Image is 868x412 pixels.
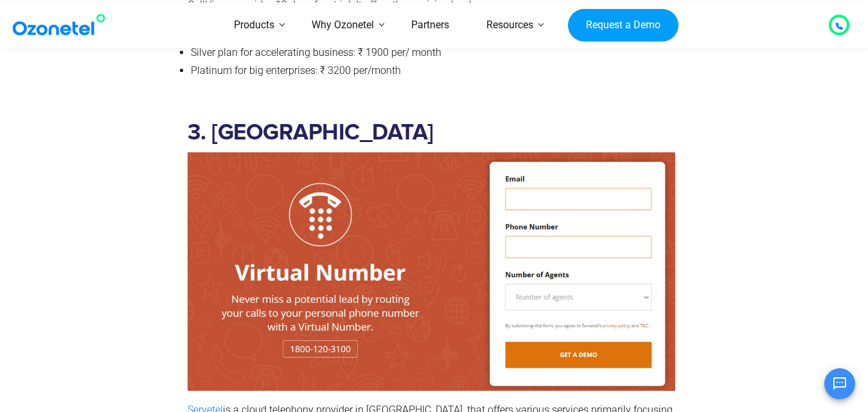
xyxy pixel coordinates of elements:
a: Why Ozonetel [293,3,393,48]
a: Partners [393,3,468,48]
li: Silver plan for accelerating business: ₹ 1900 per/ month [191,44,675,62]
li: Platinum for big enterprises: ₹ 3200 per/month [191,62,675,80]
h2: 3. [GEOGRAPHIC_DATA] [188,120,675,146]
a: Resources [468,3,552,48]
a: Request a Demo [568,8,678,42]
a: Products [215,3,293,48]
button: Open chat [824,368,855,399]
